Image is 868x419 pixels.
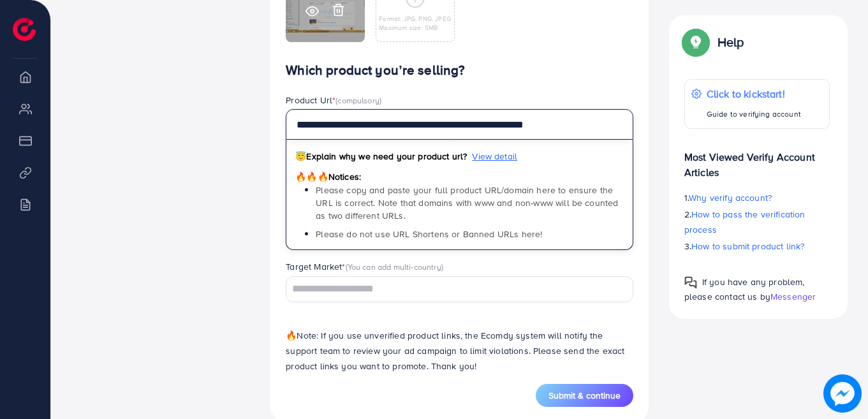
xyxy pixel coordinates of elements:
[295,170,361,183] span: Notices:
[288,279,617,299] input: Search for option
[684,276,805,303] span: If you have any problem, please contact us by
[472,150,517,163] span: View detail
[684,208,805,236] span: How to pass the verification process
[286,94,381,107] label: Product Url
[684,190,830,205] p: 1.
[684,239,830,254] p: 3.
[316,184,618,223] span: Please copy and paste your full product URL/domain here to ensure the URL is correct. Note that d...
[295,170,328,183] span: 🔥🔥🔥
[684,207,830,237] p: 2.
[295,150,467,163] span: Explain why we need your product url?
[286,276,633,302] div: Search for option
[689,191,772,204] span: Why verify account?
[707,107,801,122] p: Guide to verifying account
[717,34,744,50] p: Help
[691,240,804,253] span: How to submit product link?
[286,260,443,273] label: Target Market
[823,374,862,413] img: image
[13,18,36,41] img: logo
[379,23,451,32] p: Maximum size: 5MB
[379,14,451,23] p: Format: JPG, PNG, JPEG
[684,276,697,289] img: Popup guide
[286,328,633,374] p: Note: If you use unverified product links, the Ecomdy system will notify the support team to revi...
[316,228,542,240] span: Please do not use URL Shortens or Banned URLs here!
[684,139,830,180] p: Most Viewed Verify Account Articles
[707,86,801,101] p: Click to kickstart!
[548,389,621,402] span: Submit & continue
[335,94,381,106] span: (compulsory)
[536,384,633,407] button: Submit & continue
[286,62,633,78] h4: Which product you’re selling?
[295,150,306,163] span: 😇
[346,261,443,272] span: (You can add multi-country)
[770,290,816,303] span: Messenger
[286,329,297,342] span: 🔥
[684,31,707,54] img: Popup guide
